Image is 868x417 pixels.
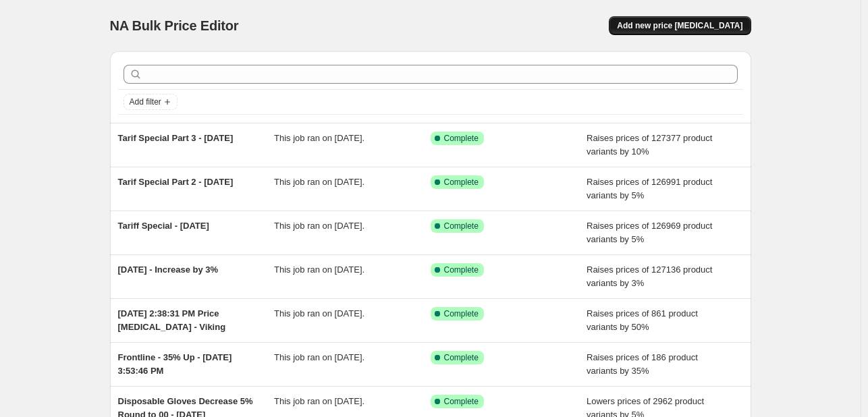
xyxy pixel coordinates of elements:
span: Complete [444,265,479,275]
span: Tariff Special - [DATE] [118,221,209,231]
span: Complete [444,133,479,144]
span: This job ran on [DATE]. [274,352,364,362]
span: Add new price [MEDICAL_DATA] [617,20,742,31]
span: This job ran on [DATE]. [274,133,364,143]
span: Raises prices of 186 product variants by 35% [587,352,698,376]
span: Complete [444,221,479,231]
span: This job ran on [DATE]. [274,221,364,231]
span: This job ran on [DATE]. [274,396,364,406]
span: Tarif Special Part 2 - [DATE] [118,177,234,187]
span: Raises prices of 127377 product variants by 10% [587,133,712,157]
span: This job ran on [DATE]. [274,265,364,275]
span: [DATE] - Increase by 3% [118,265,219,275]
span: Raises prices of 127136 product variants by 3% [587,265,712,288]
span: [DATE] 2:38:31 PM Price [MEDICAL_DATA] - Viking [118,308,226,332]
span: Complete [444,352,479,363]
span: Raises prices of 861 product variants by 50% [587,308,698,332]
span: Raises prices of 126991 product variants by 5% [587,177,712,200]
span: Frontline - 35% Up - [DATE] 3:53:46 PM [118,352,232,376]
span: Complete [444,396,479,407]
button: Add new price [MEDICAL_DATA] [609,16,751,35]
span: Tarif Special Part 3 - [DATE] [118,133,234,143]
button: Add filter [124,94,178,110]
span: Raises prices of 126969 product variants by 5% [587,221,712,244]
span: Add filter [130,96,161,107]
span: This job ran on [DATE]. [274,308,364,318]
span: This job ran on [DATE]. [274,177,364,187]
span: NA Bulk Price Editor [110,18,239,33]
span: Complete [444,177,479,188]
span: Complete [444,308,479,319]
